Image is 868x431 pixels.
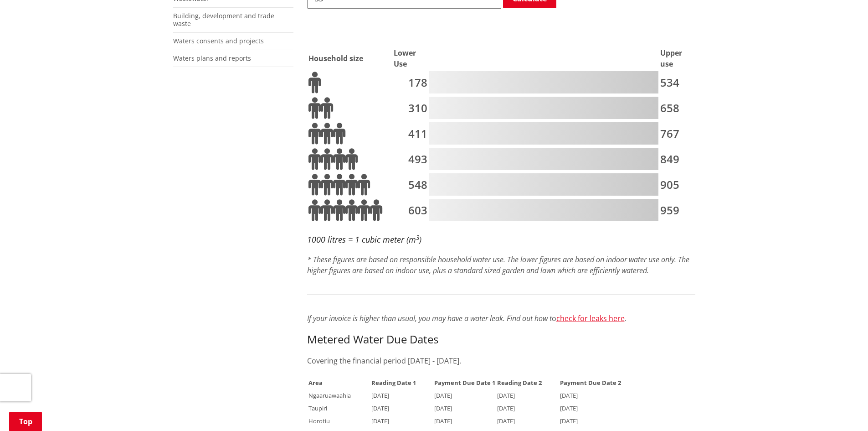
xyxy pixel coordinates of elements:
[434,391,452,400] span: [DATE]
[308,47,392,70] th: Household size
[307,313,552,323] em: If your invoice is higher than usual, you may have a water leak. Find out how t
[660,147,694,172] td: 849
[393,147,428,172] td: 493
[308,379,323,387] strong: Area
[307,254,689,275] em: * These figures are based on responsible household water use. The lower figures are based on indo...
[560,379,621,387] strong: Payment Due Date 2
[307,313,695,324] p: o .
[497,391,515,400] span: [DATE]
[416,234,419,242] sup: 3
[560,404,578,412] span: [DATE]
[9,412,42,431] a: Top
[434,379,495,387] strong: Payment Due Date 1
[307,355,695,366] p: Covering the financial period [DATE] - [DATE].
[826,393,859,426] iframe: Messenger Launcher
[173,54,251,62] a: Waters plans and reports
[393,71,428,95] td: 178
[560,417,578,425] span: [DATE]
[308,417,330,425] span: Horotiu
[393,122,428,146] td: 411
[434,404,452,412] span: [DATE]
[660,96,694,121] td: 658
[393,47,428,70] th: Lower Use
[556,313,625,323] a: check for leaks here
[393,96,428,121] td: 310
[434,417,452,425] span: [DATE]
[393,173,428,197] td: 548
[371,417,389,425] span: [DATE]
[497,417,515,425] span: [DATE]
[660,122,694,146] td: 767
[307,333,695,346] h3: Metered Water Due Dates
[393,198,428,223] td: 603
[173,11,274,28] a: Building, development and trade waste
[371,404,389,412] span: [DATE]
[308,391,351,400] span: Ngaaruawaahia
[307,234,421,245] em: 1000 litres = 1 cubic meter (m )
[497,404,515,412] span: [DATE]
[660,47,694,70] th: Upper use
[560,391,578,400] span: [DATE]
[371,391,389,400] span: [DATE]
[371,379,416,387] strong: Reading Date 1
[660,71,694,95] td: 534
[173,36,264,45] a: Waters consents and projects
[660,173,694,197] td: 905
[497,379,542,387] strong: Reading Date 2
[308,404,327,412] span: Taupiri
[660,198,694,223] td: 959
